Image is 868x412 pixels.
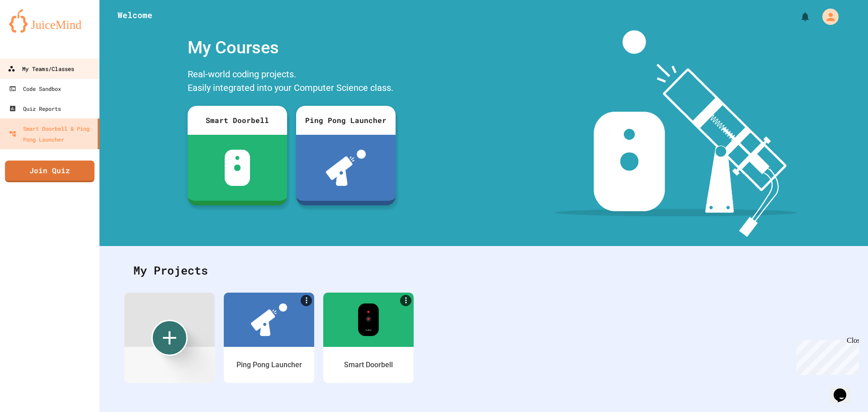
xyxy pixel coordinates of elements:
div: Smart Doorbell [344,360,393,370]
img: banner-image-my-projects.png [555,30,797,237]
div: Ping Pong Launcher [236,360,302,370]
img: sdb-white.svg [225,150,250,186]
div: Quiz Reports [9,103,61,114]
img: ppl-with-ball.png [251,303,287,336]
div: Real-world coding projects. Easily integrated into your Computer Science class. [183,65,400,99]
div: Create new [151,320,188,356]
div: My Teams/Classes [8,63,74,75]
div: Chat with us now!Close [4,4,62,57]
div: My Projects [124,253,843,288]
div: Ping Pong Launcher [296,106,396,135]
iframe: chat widget [793,336,859,375]
iframe: chat widget [830,376,859,403]
img: ppl-with-ball.png [326,150,366,186]
div: Code Sandbox [9,83,61,94]
a: Join Quiz [5,161,94,182]
div: My Courses [183,30,400,65]
a: MoreSmart Doorbell [323,293,414,383]
div: My Notifications [783,9,813,24]
img: logo-orange.svg [9,9,90,33]
a: More [301,295,312,306]
a: More [400,295,411,306]
div: Smart Doorbell [188,106,287,135]
div: Smart Doorbell & Ping Pong Launcher [9,123,94,145]
img: sdb-real-colors.png [358,303,379,336]
a: MorePing Pong Launcher [224,293,314,383]
div: My Account [813,6,841,27]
